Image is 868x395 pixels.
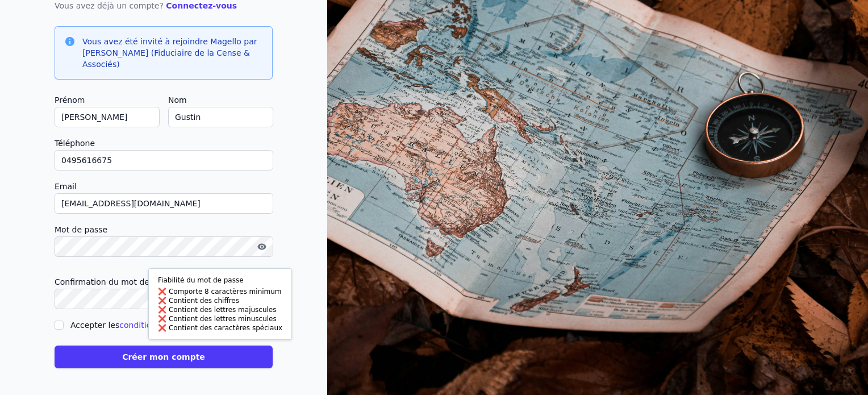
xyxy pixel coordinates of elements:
li: Contient des caractères spéciaux [158,323,282,332]
label: Nom [168,93,273,107]
label: Prénom [55,93,159,107]
label: Accepter les [70,321,209,330]
li: Contient des lettres minuscules [158,314,282,323]
label: Téléphone [55,136,273,150]
button: Créer mon compte [55,346,273,368]
li: Comporte 8 caractères minimum [158,287,282,296]
label: Confirmation du mot de passe [55,275,273,289]
h3: Vous avez été invité à rejoindre Magello par [PERSON_NAME] (Fiduciaire de la Cense & Associés) [82,36,263,70]
label: Email [55,180,273,193]
p: Fiabilité du mot de passe [158,276,282,285]
li: Contient des chiffres [158,296,282,305]
li: Contient des lettres majuscules [158,305,282,314]
a: Connectez-vous [166,1,237,10]
label: Mot de passe [55,223,273,236]
a: conditions d'utilisation [119,321,209,330]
